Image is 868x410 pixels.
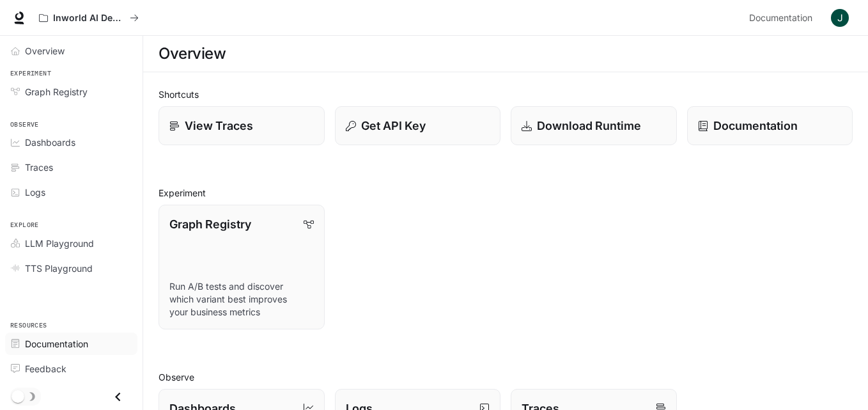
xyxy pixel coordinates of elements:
[5,40,137,62] a: Overview
[5,131,137,154] a: Dashboards
[5,232,137,255] a: LLM Playground
[25,161,53,174] span: Traces
[5,257,137,280] a: TTS Playground
[159,370,853,384] h2: Observe
[25,262,93,275] span: TTS Playground
[5,181,137,203] a: Logs
[159,41,226,67] h1: Overview
[12,389,24,403] span: Dark mode toggle
[25,185,45,199] span: Logs
[361,117,426,134] p: Get API Key
[5,358,137,380] a: Feedback
[713,117,798,134] p: Documentation
[5,81,137,103] a: Graph Registry
[159,106,325,145] a: View Traces
[25,362,66,375] span: Feedback
[749,10,812,26] span: Documentation
[537,117,641,134] p: Download Runtime
[5,156,137,178] a: Traces
[335,106,501,145] button: Get API Key
[159,88,853,101] h2: Shortcuts
[511,106,677,145] a: Download Runtime
[25,136,75,149] span: Dashboards
[53,13,125,24] p: Inworld AI Demos
[25,44,65,58] span: Overview
[25,337,88,351] span: Documentation
[104,384,132,410] button: Close drawer
[169,216,251,233] p: Graph Registry
[687,106,853,145] a: Documentation
[159,186,853,200] h2: Experiment
[25,85,88,99] span: Graph Registry
[5,333,137,355] a: Documentation
[169,280,314,319] p: Run A/B tests and discover which variant best improves your business metrics
[159,205,325,329] a: Graph RegistryRun A/B tests and discover which variant best improves your business metrics
[185,117,253,134] p: View Traces
[827,5,853,31] button: User avatar
[25,237,94,250] span: LLM Playground
[744,5,822,31] a: Documentation
[33,5,144,31] button: All workspaces
[831,9,849,27] img: User avatar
